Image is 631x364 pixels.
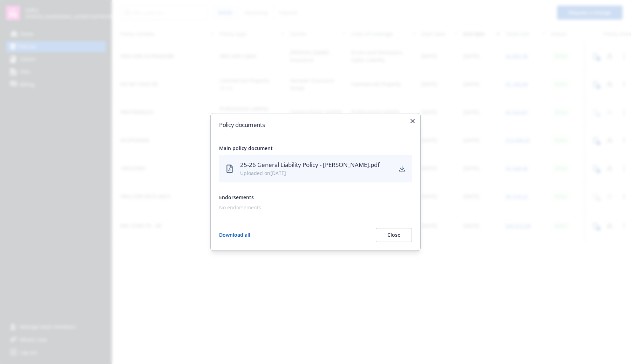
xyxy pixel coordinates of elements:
a: download [398,164,406,173]
div: 25-26 General Liability Policy - [PERSON_NAME].pdf [240,160,392,169]
div: No endorsements [219,204,409,211]
h2: Policy documents [219,122,412,128]
button: Download all [219,228,250,242]
div: Main policy document [219,144,412,152]
button: Close [376,228,412,242]
div: Uploaded on [DATE] [240,170,392,177]
div: Endorsements [219,194,412,201]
